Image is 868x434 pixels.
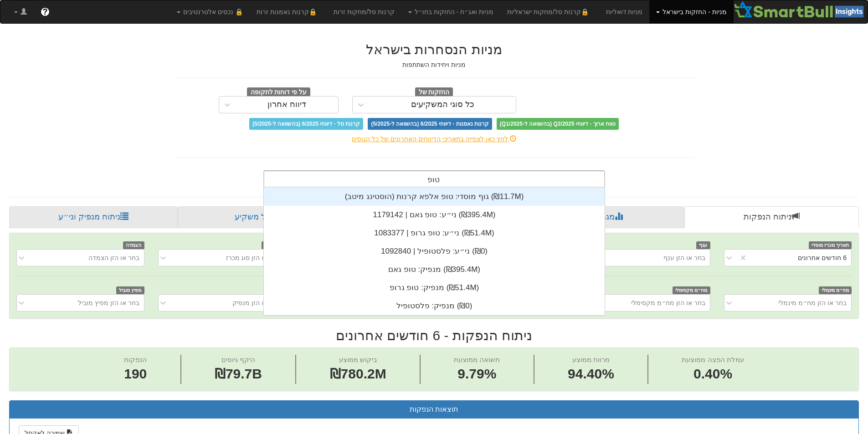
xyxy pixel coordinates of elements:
div: ני״ע: ‏טופ גאם | 1179142 ‎(₪395.4M)‎ [264,206,605,224]
div: מנפיק: ‏טופ גאם ‎(₪395.4M)‎ [264,260,605,279]
span: ? [42,7,47,16]
span: מרווח ממוצע [572,356,610,363]
div: מנפיק: ‏פלסטופיל ‎(₪0)‎ [264,297,605,315]
span: מפיץ מוביל [116,286,144,294]
div: בחר או הזן מפיץ מוביל [78,298,139,307]
span: 0.40% [682,364,744,384]
div: מנפיק: ‏טופ גרופ ‎(₪51.4M)‎ [264,279,605,297]
div: בחר או הזן מנפיק [232,298,281,307]
span: עמלת הפצה ממוצעת [682,356,744,363]
h2: מניות הנסחרות בישראל [175,42,694,57]
span: היקף גיוסים [221,356,255,363]
a: פרופיל משקיע [178,206,349,228]
span: קרנות סל - דיווחי 6/2025 (בהשוואה ל-5/2025) [249,118,363,130]
span: מח״מ מקסימלי [673,286,710,294]
span: החזקות של [415,87,453,97]
div: ני״ע: ‏טופ גרופ | 1083377 ‎(₪51.4M)‎ [264,224,605,242]
div: בחר או הזן ענף [663,253,705,262]
a: קרנות סל/מחקות זרות [327,0,401,23]
h5: מניות ויחידות השתתפות [175,61,694,68]
span: הנפקות [124,356,147,363]
div: לחץ כאן לצפייה בתאריכי הדיווחים האחרונים של כל הגופים [168,134,701,143]
a: 🔒קרנות נאמנות זרות [250,0,327,23]
a: מניות דואליות [599,0,650,23]
span: 9.79% [454,364,500,384]
a: מניות - החזקות בישראל [649,0,733,23]
span: תשואה ממוצעת [454,356,500,363]
a: ? [34,0,56,23]
a: ניתוח הנפקות [684,206,859,228]
span: מח״מ מינמלי [819,286,852,294]
div: בחר או הזן הצמדה [88,253,139,262]
span: סוג מכרז [262,241,286,249]
h3: תוצאות הנפקות [16,405,852,414]
a: 🔒קרנות סל/מחקות ישראליות [500,0,599,23]
span: הצמדה [123,241,144,249]
h2: ניתוח הנפקות - 6 חודשים אחרונים [9,328,859,343]
span: תאריך מכרז מוסדי [809,241,852,249]
div: בחר או הזן סוג מכרז [226,253,281,262]
span: 94.40% [568,364,614,384]
div: בחר או הזן מח״מ מקסימלי [631,298,705,307]
span: על פי דוחות לתקופה [247,87,310,97]
div: grid [264,188,605,315]
div: בחר או הזן מח״מ מינמלי [778,298,847,307]
span: ₪780.2M [330,366,386,381]
div: גוף מוסדי: ‏טופ אלפא קרנות (הוסטינג מיטב) ‎(₪11.7M)‎ [264,188,605,206]
span: ענף [696,241,710,249]
div: ני״ע: ‏פלסטופיל | 1092840 ‎(₪0)‎ [264,242,605,260]
a: מניות ואג״ח - החזקות בחו״ל [401,0,500,23]
a: ניתוח מנפיק וני״ע [9,206,178,228]
span: טווח ארוך - דיווחי Q2/2025 (בהשוואה ל-Q1/2025) [497,118,619,130]
div: כל סוגי המשקיעים [411,100,474,109]
div: דיווח אחרון [267,100,306,109]
span: ביקוש ממוצע [339,356,377,363]
div: 6 חודשים אחרונים [798,253,847,262]
a: 🔒 נכסים אלטרנטיבים [170,0,250,23]
img: Smartbull [734,0,868,19]
span: ₪79.7B [215,366,262,381]
span: קרנות נאמנות - דיווחי 6/2025 (בהשוואה ל-5/2025) [368,118,492,130]
span: 190 [124,364,147,384]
